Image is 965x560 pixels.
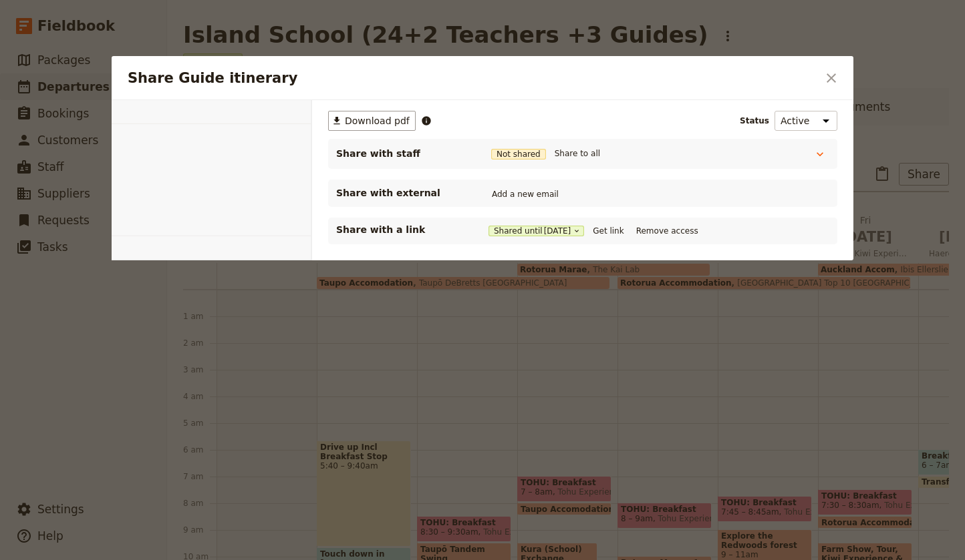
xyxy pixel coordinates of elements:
[336,186,470,200] span: Share with external
[328,111,416,131] button: ​Download pdf
[775,111,837,131] select: Status
[336,223,470,236] p: Share with a link
[489,226,584,236] button: Shared until[DATE]
[820,67,843,89] button: Close dialog
[551,146,603,161] button: Share to all
[544,226,571,236] span: [DATE]
[491,149,546,160] span: Not shared
[128,68,817,88] h2: Share Guide itinerary
[740,115,769,126] span: Status
[345,114,410,127] span: Download pdf
[336,147,470,160] span: Share with staff
[489,187,562,202] button: Add a new email
[633,224,702,238] button: Remove access
[589,224,627,238] button: Get link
